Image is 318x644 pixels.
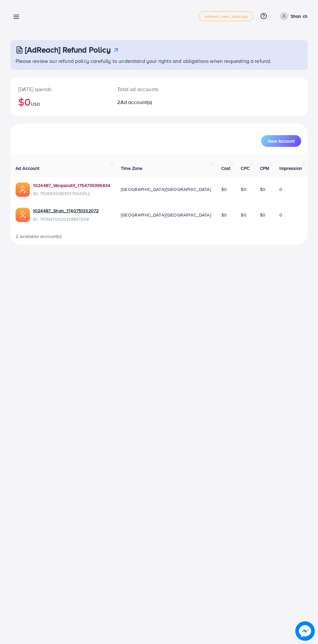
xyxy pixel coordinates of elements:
span: Ad Account [16,165,40,171]
img: image [296,622,315,641]
span: [GEOGRAPHIC_DATA]/[GEOGRAPHIC_DATA] [121,186,211,193]
img: ic-ads-acc.e4c84228.svg [16,182,30,197]
span: Impression [279,165,302,171]
span: USD [31,101,40,107]
a: Shan ch [277,12,308,20]
span: $0 [221,212,227,218]
span: 0 [279,186,282,193]
a: 1024487_Waqaslatif_1754735395634 [33,182,110,189]
a: adreach_new_package [199,11,253,21]
span: adreach_new_package [204,14,248,18]
span: ID: 7536530983537934352 [33,190,110,197]
img: ic-ads-acc.e4c84228.svg [16,208,30,222]
span: ID: 7476470020218847248 [33,216,99,222]
span: CPC [241,165,249,171]
a: 1024487_Shan_1740751332072 [33,207,99,214]
span: [GEOGRAPHIC_DATA]/[GEOGRAPHIC_DATA] [121,212,211,218]
span: CPM [260,165,269,171]
span: $0 [260,186,265,193]
h3: [AdReach] Refund Policy [25,45,111,54]
span: Ad account(s) [120,99,152,106]
span: $0 [241,186,246,193]
span: 0 [279,212,282,218]
p: Please review our refund policy carefully to understand your rights and obligations when requesti... [16,57,304,65]
p: [DATE] spends [18,85,102,93]
h2: 2 [117,99,176,105]
button: New Account [261,135,301,147]
span: 2 available account(s) [16,233,62,240]
span: $0 [221,186,227,193]
span: Time Zone [121,165,142,171]
p: Total ad accounts [117,85,176,93]
p: Shan ch [291,12,308,20]
span: Cost [221,165,231,171]
h2: $0 [18,96,102,108]
span: New Account [268,139,295,143]
span: $0 [260,212,265,218]
span: $0 [241,212,246,218]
